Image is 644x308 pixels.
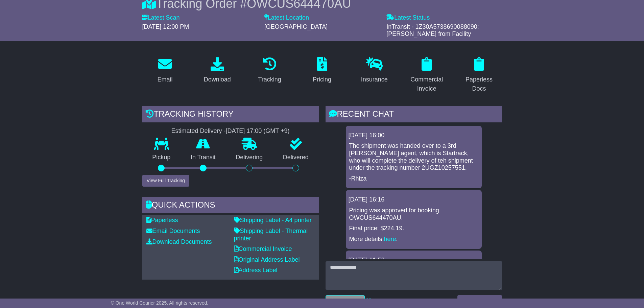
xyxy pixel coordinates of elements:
div: Commercial Invoice [408,75,445,93]
p: Pricing was approved for booking OWCUS644470AU. [349,207,478,221]
span: © One World Courier 2025. All rights reserved. [111,300,209,306]
span: [DATE] 12:00 PM [142,23,189,30]
div: Tracking history [142,106,319,124]
p: In Transit [181,154,226,161]
div: [DATE] 11:56 [349,257,479,264]
div: Estimated Delivery - [142,127,319,135]
div: Quick Actions [142,197,319,215]
div: Email [157,75,172,84]
button: Send a Message [457,295,502,307]
a: Pricing [308,55,336,87]
a: here [384,236,396,242]
p: Delivering [226,154,273,161]
p: Final price: $224.19. [349,225,478,232]
p: Pickup [142,154,181,161]
a: Paperless [146,217,178,223]
p: -Rhiza [349,175,478,183]
div: [DATE] 17:00 (GMT +9) [226,127,290,135]
div: Download [204,75,231,84]
p: The shipment was handed over to a 3rd [PERSON_NAME] agent, which is Startrack, who will complete ... [349,142,478,171]
a: Email [153,55,177,87]
span: [GEOGRAPHIC_DATA] [264,23,328,30]
a: Original Address Label [234,256,300,263]
div: RECENT CHAT [326,106,502,124]
a: Tracking [254,55,285,87]
a: Shipping Label - A4 printer [234,217,312,223]
div: Pricing [313,75,331,84]
a: Address Label [234,267,278,274]
a: Paperless Docs [456,55,502,96]
a: Commercial Invoice [234,245,292,252]
label: Latest Status [386,14,430,22]
a: Shipping Label - Thermal printer [234,228,308,242]
span: InTransit - 1Z30A5738690088090: [PERSON_NAME] from Facility [386,23,479,38]
p: More details: . [349,236,478,243]
a: Insurance [357,55,392,87]
div: Tracking [258,75,281,84]
label: Latest Scan [142,14,180,22]
div: Paperless Docs [461,75,498,93]
a: Download Documents [146,238,212,245]
a: Email Documents [146,228,200,234]
div: [DATE] 16:00 [349,132,479,139]
p: Delivered [273,154,319,161]
a: Download [199,55,235,87]
a: Commercial Invoice [404,55,450,96]
label: Latest Location [264,14,309,22]
div: Insurance [361,75,388,84]
button: View Full Tracking [142,175,189,187]
div: [DATE] 16:16 [349,196,479,204]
